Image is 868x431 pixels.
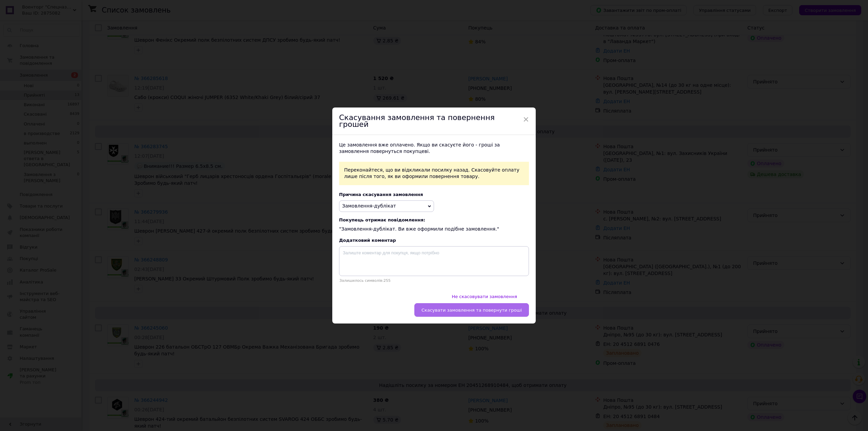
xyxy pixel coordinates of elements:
[445,290,524,303] button: Не скасовувати замовлення
[339,238,529,243] div: Додатковий коментар
[421,308,522,313] span: Скасувати замовлення та повернути гроші
[452,294,517,299] span: Не скасовувати замовлення
[523,114,529,125] span: ×
[339,217,529,233] div: "Замовлення-дублікат. Ви вже оформили подібне замовлення."
[339,192,529,197] div: Причина скасування замовлення
[332,107,536,135] div: Скасування замовлення та повернення грошей
[339,217,529,222] span: Покупець отримає повідомлення:
[339,142,529,155] div: Це замовлення вже оплачено. Якщо ви скасуєте його - гроші за замовлення повернуться покупцеві.
[339,278,529,283] div: Залишилось символів: 255
[342,203,396,209] span: Замовлення-дублікат
[339,162,529,185] div: Переконайтеся, що ви відкликали посилку назад. Скасовуйте оплату лише після того, як ви оформили ...
[414,303,529,317] button: Скасувати замовлення та повернути гроші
